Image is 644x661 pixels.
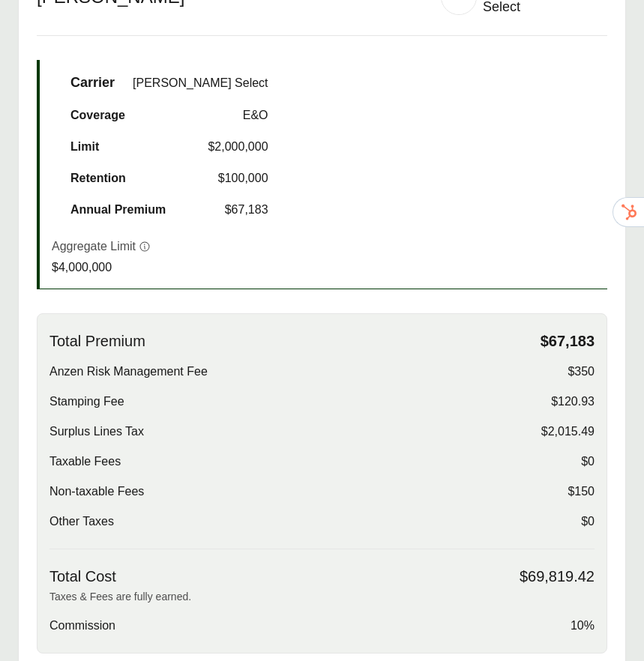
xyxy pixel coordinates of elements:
[49,513,114,531] span: Other Taxes
[52,238,136,256] p: Aggregate Limit
[551,393,595,411] span: $120.93
[568,483,595,501] span: $150
[568,363,595,381] span: $350
[208,138,268,156] span: $2,000,000
[70,201,166,219] div: Annual Premium
[49,589,595,605] p: Taxes & Fees are fully earned.
[70,169,126,187] div: Retention
[49,567,116,586] span: Total Cost
[49,483,144,501] span: Non-taxable Fees
[520,567,595,586] span: $69,819.42
[49,332,145,351] span: Total Premium
[49,393,124,411] span: Stamping Fee
[218,169,268,187] span: $100,000
[52,259,151,277] p: $4,000,000
[571,617,595,635] span: 10%
[225,201,268,219] span: $67,183
[49,617,115,635] span: Commission
[49,423,144,441] span: Surplus Lines Tax
[49,363,208,381] span: Anzen Risk Management Fee
[49,453,121,471] span: Taxable Fees
[541,332,595,351] span: $67,183
[243,106,268,124] span: E&O
[133,74,268,92] span: [PERSON_NAME] Select
[70,73,115,93] div: Carrier
[581,453,595,471] span: $0
[70,138,99,156] div: Limit
[581,513,595,531] span: $0
[70,106,125,124] div: Coverage
[541,423,595,441] span: $2,015.49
